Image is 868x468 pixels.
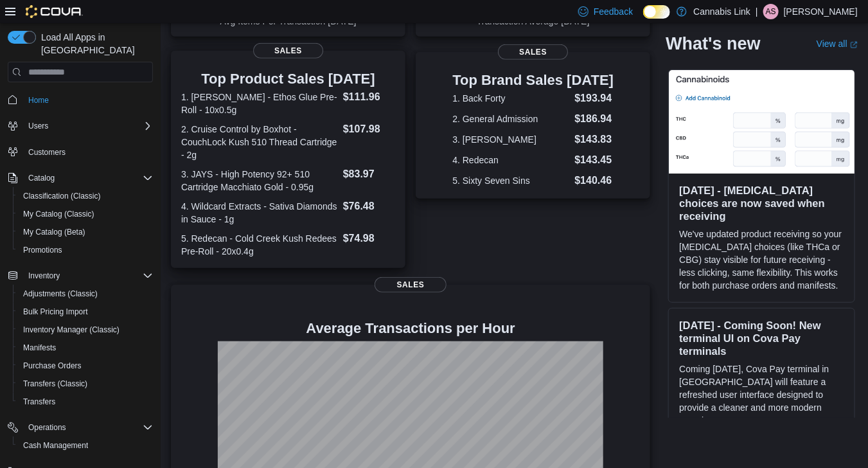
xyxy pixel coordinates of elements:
a: My Catalog (Classic) [18,206,100,222]
span: Cash Management [18,438,153,453]
span: Customers [23,144,153,160]
button: Users [3,117,158,135]
span: My Catalog (Beta) [18,224,153,240]
div: Andrew Stewart [763,4,779,19]
a: Bulk Pricing Import [18,304,93,319]
a: Purchase Orders [18,358,87,373]
button: Customers [3,143,158,161]
button: Inventory [3,267,158,285]
span: Home [23,91,153,107]
dt: 3. [PERSON_NAME] [452,133,569,146]
dt: 4. Wildcard Extracts - Sativa Diamonds in Sauce - 1g [181,200,338,226]
span: Inventory Manager (Classic) [18,322,153,337]
span: Sales [253,43,324,59]
button: Transfers [13,393,158,411]
span: Purchase Orders [23,361,82,371]
dd: $143.45 [575,152,614,168]
dd: $74.98 [343,231,395,246]
span: AS [766,4,776,19]
button: Purchase Orders [13,357,158,375]
span: Inventory [28,271,60,281]
dd: $193.94 [575,91,614,106]
button: Manifests [13,339,158,357]
a: Transfers (Classic) [18,376,93,392]
dt: 2. General Admission [452,113,569,125]
span: Inventory [23,268,153,283]
button: Operations [23,420,71,435]
dt: 2. Cruise Control by Boxhot - CouchLock Kush 510 Thread Cartridge - 2g [181,123,338,161]
span: Bulk Pricing Import [23,307,88,317]
p: We've updated product receiving so your [MEDICAL_DATA] choices (like THCa or CBG) stay visible fo... [679,228,844,292]
p: Cannabis Link [693,4,750,19]
dd: $83.97 [343,166,395,182]
h4: Average Transactions per Hour [181,321,640,336]
h3: [DATE] - [MEDICAL_DATA] choices are now saved when receiving [679,184,844,222]
span: My Catalog (Classic) [23,209,94,219]
dt: 1. Back Forty [452,92,569,105]
span: My Catalog (Classic) [18,206,153,222]
h3: Top Product Sales [DATE] [181,71,395,87]
a: Customers [23,145,71,160]
span: Purchase Orders [18,358,153,373]
span: Promotions [18,242,153,258]
span: Transfers (Classic) [18,376,153,392]
span: Transfers [18,394,153,410]
span: Sales [375,277,447,292]
p: Coming [DATE], Cova Pay terminal in [GEOGRAPHIC_DATA] will feature a refreshed user interface des... [679,363,844,427]
svg: External link [850,40,858,48]
dd: $107.98 [343,122,395,137]
dt: 3. JAYS - High Potency 92+ 510 Cartridge Macchiato Gold - 0.95g [181,168,338,194]
h3: Top Brand Sales [DATE] [452,73,614,88]
dd: $111.96 [343,89,395,105]
button: Users [23,118,53,134]
span: Bulk Pricing Import [18,304,153,319]
button: Inventory [23,268,65,283]
span: Customers [28,147,66,157]
dd: $140.46 [575,173,614,188]
span: Users [28,121,48,131]
a: Home [23,93,54,108]
button: Home [3,90,158,109]
button: Cash Management [13,437,158,455]
span: Operations [28,422,66,433]
button: Operations [3,419,158,437]
span: Catalog [23,170,153,186]
button: Adjustments (Classic) [13,285,158,303]
span: Feedback [594,5,633,18]
a: Transfers [18,394,60,410]
dt: 5. Sixty Seven Sins [452,174,569,187]
a: Manifests [18,340,61,355]
button: Catalog [23,170,60,186]
button: Transfers (Classic) [13,375,158,393]
span: Transfers [23,397,55,407]
button: Classification (Classic) [13,187,158,205]
span: Operations [23,420,153,435]
a: View allExternal link [817,39,858,49]
input: Dark Mode [643,5,670,19]
dt: 5. Redecan - Cold Creek Kush Redees Pre-Roll - 20x0.4g [181,232,338,258]
span: Inventory Manager (Classic) [23,325,120,335]
dt: 1. [PERSON_NAME] - Ethos Glue Pre-Roll - 10x0.5g [181,91,338,116]
a: My Catalog (Beta) [18,224,91,240]
a: Classification (Classic) [18,188,106,204]
button: Inventory Manager (Classic) [13,321,158,339]
span: Users [23,118,153,134]
span: Promotions [23,245,62,255]
a: Inventory Manager (Classic) [18,322,125,337]
img: Cova [26,5,83,18]
span: Classification (Classic) [18,188,153,204]
span: Load All Apps in [GEOGRAPHIC_DATA] [36,31,153,57]
span: Catalog [28,173,55,183]
p: [PERSON_NAME] [784,4,858,19]
dd: $143.83 [575,132,614,147]
button: Catalog [3,169,158,187]
p: | [756,4,758,19]
span: Manifests [18,340,153,355]
h2: What's new [666,33,760,54]
span: Sales [498,44,569,60]
h3: [DATE] - Coming Soon! New terminal UI on Cova Pay terminals [679,319,844,357]
span: Classification (Classic) [23,191,101,201]
a: Adjustments (Classic) [18,286,103,301]
button: Bulk Pricing Import [13,303,158,321]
